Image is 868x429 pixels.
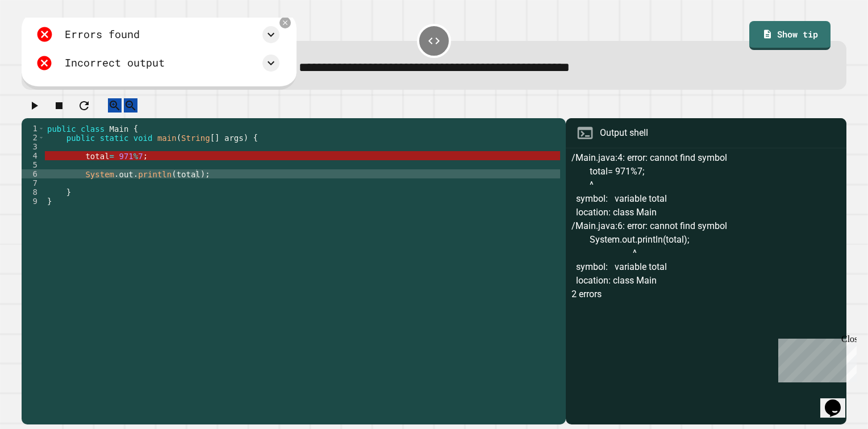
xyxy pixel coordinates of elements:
[600,126,648,140] div: Output shell
[38,124,44,133] span: Toggle code folding, rows 1 through 9
[571,151,841,425] div: /Main.java:4: error: cannot find symbol total= 971%7; ^ symbol: variable total location: class Ma...
[22,142,45,151] div: 3
[65,27,140,43] div: Errors found
[65,55,165,71] div: Incorrect output
[22,124,45,133] div: 1
[820,384,857,418] iframe: chat widget
[749,21,831,50] a: Show tip
[22,188,45,197] div: 8
[5,5,78,72] div: Chat with us now!Close
[22,151,45,160] div: 4
[22,160,45,169] div: 5
[22,169,45,178] div: 6
[22,197,45,206] div: 9
[22,133,45,142] div: 2
[774,334,857,382] iframe: chat widget
[38,133,44,142] span: Toggle code folding, rows 2 through 8
[22,178,45,188] div: 7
